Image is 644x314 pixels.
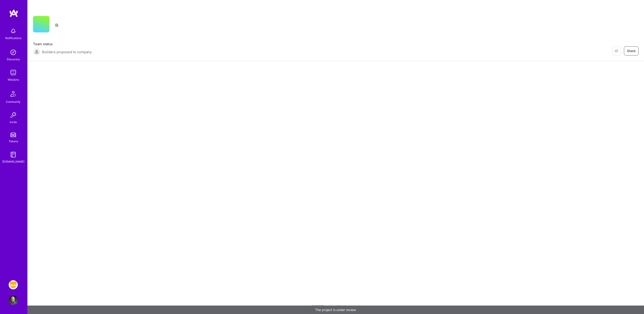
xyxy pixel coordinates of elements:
img: discovery [9,48,18,57]
span: Builders proposed to company [42,50,92,54]
button: Share [624,46,639,55]
div: The project is under review. [27,306,644,314]
img: teamwork [9,68,18,77]
img: Invite [9,111,18,120]
i: icon CompanyGray [55,23,59,27]
div: Notifications [5,36,21,40]
a: Grindr: Data + FE + CyberSecurity + QA [8,280,19,289]
img: User Avatar [9,296,18,305]
span: Share [627,49,636,53]
img: logo [9,9,18,17]
img: bell [9,26,18,36]
img: guide book [9,150,18,159]
div: Invite [10,120,17,124]
div: Community [6,99,21,104]
i: icon EyeClosed [615,49,618,53]
img: tokens [10,133,16,137]
span: Team status [33,42,92,46]
a: User Avatar [8,296,19,305]
div: Discovery [7,57,20,62]
div: Tokens [9,139,18,144]
div: Missions [8,77,19,82]
img: Community [8,88,19,99]
img: Grindr: Data + FE + CyberSecurity + QA [9,280,18,289]
img: Builders proposed to company [33,48,40,55]
div: [DOMAIN_NAME] [2,159,24,164]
